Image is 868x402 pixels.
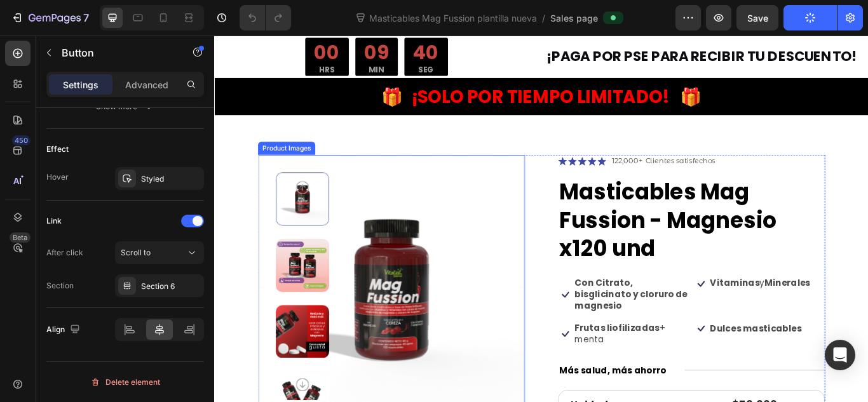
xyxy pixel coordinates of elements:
[121,248,151,257] span: Scroll to
[240,5,291,30] div: Undo/Redo
[550,11,598,25] span: Sales page
[46,215,62,227] div: Link
[71,237,133,299] img: Masticables Mag Fussion - Magnesio x120 und - Vitaliah Stevia -Alimentos saludables
[46,280,74,291] div: Section
[62,45,170,60] p: Button
[214,36,868,402] iframe: Design area
[115,241,204,264] button: Scroll to
[95,170,110,185] button: Carousel Back Arrow
[5,5,95,30] button: 7
[90,375,160,390] div: Delete element
[420,281,552,323] strong: Con Citrato, bisglicinato y cloruro de magnesio
[46,321,83,338] div: Align
[125,78,168,91] p: Advanced
[420,333,519,348] strong: Frutas liofilizadas
[83,10,89,25] p: 7
[367,11,539,25] span: Masticables Mag Fussion plantilla nueva
[141,173,201,185] div: Styled
[736,5,778,30] button: Save
[141,281,201,292] div: Section 6
[46,372,204,392] button: Delete element
[463,140,584,153] p: 122,000+ Clientes satisfechos
[747,13,768,23] span: Save
[825,340,855,370] div: Open Intercom Messenger
[401,164,712,266] h1: Masticables Mag Fussion - Magnesio x120 und
[46,144,69,155] div: Effect
[387,13,761,37] p: ¡PAGA POR PSE PARA RECIBIR TU DESCUENTO!
[542,11,545,25] span: /
[10,232,31,243] div: Beta
[63,78,98,91] p: Settings
[1,56,761,86] p: 🎁 ¡SOLO POR TIEMPO LIMITADO! 🎁
[642,281,695,296] strong: Minerales
[46,247,83,258] div: After click
[46,171,69,183] div: Hover
[578,334,685,349] strong: Dulces masticables
[578,281,636,296] strong: Vitaminas
[402,384,527,398] p: Más salud, más ahorro
[578,283,695,296] p: y
[53,126,115,137] div: Product Images
[12,135,31,145] div: 450
[71,314,133,377] img: Masticables Mag Fussion - Magnesio x120 und - Vitaliah Stevia -Alimentos saludables
[420,335,553,361] p: + menta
